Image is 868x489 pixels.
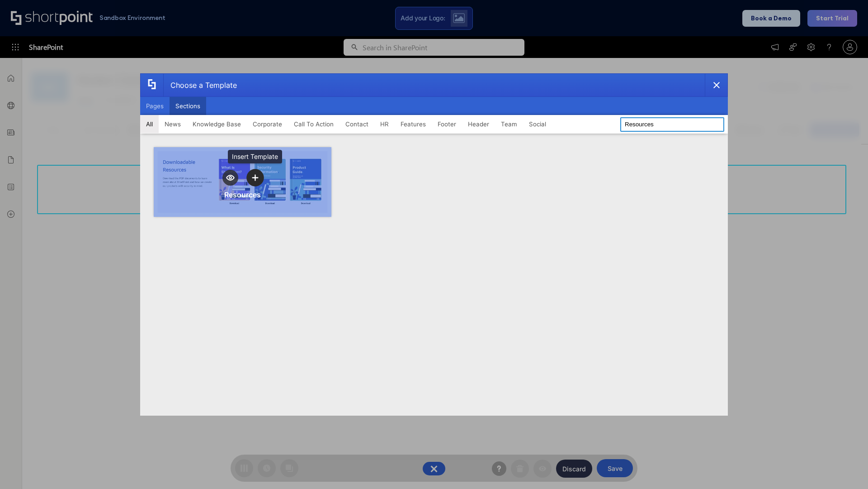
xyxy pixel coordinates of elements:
[170,97,206,115] button: Sections
[288,115,340,133] button: Call To Action
[159,115,187,133] button: News
[395,115,432,133] button: Features
[374,115,395,133] button: HR
[432,115,462,133] button: Footer
[140,115,159,133] button: All
[620,117,724,132] input: Search
[340,115,374,133] button: Contact
[224,190,261,199] div: Resources
[823,446,868,489] iframe: Chat Widget
[523,115,552,133] button: Social
[247,115,288,133] button: Corporate
[140,97,170,115] button: Pages
[140,73,728,416] div: template selector
[462,115,495,133] button: Header
[495,115,523,133] button: Team
[187,115,247,133] button: Knowledge Base
[163,74,237,96] div: Choose a Template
